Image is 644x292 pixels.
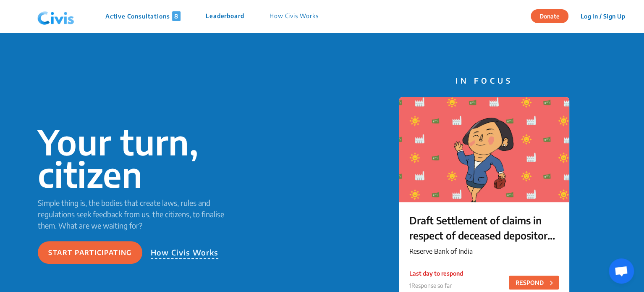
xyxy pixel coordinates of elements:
span: Response so far [411,282,452,289]
p: Active Consultations [105,11,181,21]
p: 1 [409,281,463,290]
p: How Civis Works [151,247,219,259]
button: Log In / Sign Up [575,10,631,23]
a: Donate [531,11,575,20]
p: How Civis Works [270,11,319,21]
p: Reserve Bank of India [409,246,559,256]
p: Simple thing is, the bodies that create laws, rules and regulations seek feedback from us, the ci... [38,197,237,231]
button: Start participating [38,241,142,264]
p: IN FOCUS [399,75,569,86]
img: navlogo.png [34,4,78,29]
p: Your turn, citizen [38,126,237,190]
button: Donate [531,9,568,23]
a: Open chat [609,258,634,284]
span: 8 [172,11,181,21]
p: Leaderboard [206,11,244,21]
p: Last day to respond [409,269,463,278]
p: Draft Settlement of claims in respect of deceased depositors – Simplification of Procedure [409,213,559,243]
button: RESPOND [509,276,559,289]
